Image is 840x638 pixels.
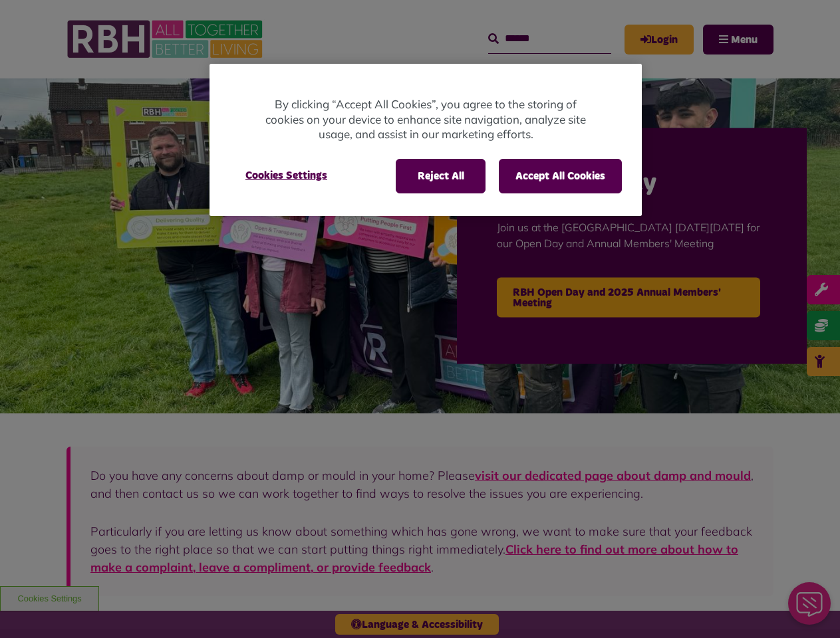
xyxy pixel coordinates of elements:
[210,64,642,216] div: Cookie banner
[396,159,486,193] button: Reject All
[499,159,622,193] button: Accept All Cookies
[263,97,589,142] p: By clicking “Accept All Cookies”, you agree to the storing of cookies on your device to enhance s...
[8,4,51,47] div: Close Web Assistant
[229,159,343,192] button: Cookies Settings
[210,64,642,216] div: Privacy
